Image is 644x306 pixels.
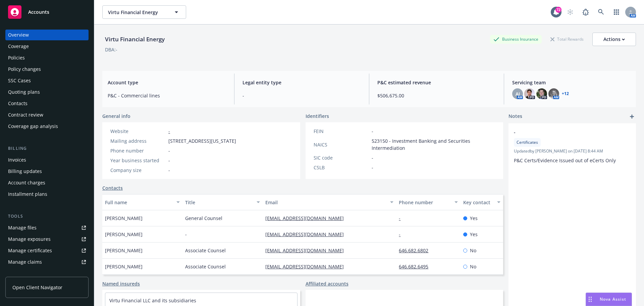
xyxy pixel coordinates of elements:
span: Yes [470,215,478,222]
div: Total Rewards [547,35,587,43]
div: Full name [105,199,172,206]
span: Virtu Financial Energy [108,9,166,16]
a: Manage files [5,222,89,233]
div: Phone number [399,199,450,206]
a: Contacts [5,98,89,109]
div: 72 [555,7,561,13]
div: Email [265,199,386,206]
div: -CertificatesUpdatedby [PERSON_NAME] on [DATE] 8:44 AMP&C Certs/Evidence Issued out of eCerts Only [508,123,636,169]
a: [EMAIL_ADDRESS][DOMAIN_NAME] [265,247,349,254]
div: Virtu Financial Energy [102,35,167,44]
img: photo [536,88,547,99]
div: NAICS [314,141,369,148]
div: Contract review [8,110,43,120]
a: Coverage gap analysis [5,121,89,132]
span: Accounts [28,9,49,15]
span: - [168,157,170,164]
a: Contacts [102,184,123,191]
div: SIC code [314,154,369,161]
a: Search [594,5,608,19]
a: Accounts [5,3,89,21]
img: photo [548,88,559,99]
span: Legal entity type [243,79,361,86]
span: Yes [470,231,478,238]
div: Manage claims [8,257,42,267]
a: Report a Bug [579,5,592,19]
div: CSLB [314,164,369,171]
span: No [470,263,476,270]
span: Identifiers [306,113,329,120]
div: Website [110,128,166,135]
div: Coverage gap analysis [8,121,58,132]
span: - [168,167,170,174]
a: Manage BORs [5,268,89,279]
a: [EMAIL_ADDRESS][DOMAIN_NAME] [265,231,349,237]
div: Billing updates [8,166,42,177]
span: - [243,92,361,99]
div: Account charges [8,177,45,188]
div: Policies [8,52,25,63]
button: Phone number [396,194,460,210]
a: 646.682.6495 [399,263,434,270]
div: Phone number [110,147,166,154]
a: Switch app [610,5,623,19]
span: - [514,129,613,136]
span: [STREET_ADDRESS][US_STATE] [168,137,236,144]
span: P&C - Commercial lines [108,92,226,99]
span: AJ [516,90,520,97]
span: Nova Assist [600,296,626,302]
span: - [372,164,373,171]
div: Overview [8,30,29,40]
span: Servicing team [512,79,631,86]
span: General info [102,113,130,120]
a: SSC Cases [5,75,89,86]
div: Manage files [8,222,37,233]
a: Policy changes [5,64,89,75]
span: 523150 - Investment Banking and Securities Intermediation [372,137,495,151]
span: [PERSON_NAME] [105,231,143,238]
div: Coverage [8,41,29,52]
div: Manage exposures [8,234,51,245]
span: Open Client Navigator [12,284,62,291]
a: Billing updates [5,166,89,177]
div: Manage BORs [8,268,40,279]
span: - [185,231,187,238]
span: - [168,147,170,154]
span: [PERSON_NAME] [105,247,143,254]
div: Tools [5,213,89,220]
a: Manage certificates [5,245,89,256]
span: General Counsel [185,215,222,222]
button: Nova Assist [586,293,632,306]
a: Quoting plans [5,87,89,97]
div: Year business started [110,157,166,164]
div: Installment plans [8,189,47,200]
a: [EMAIL_ADDRESS][DOMAIN_NAME] [265,215,349,221]
a: 646.682.6802 [399,247,434,254]
a: add [628,113,636,121]
div: Invoices [8,155,26,165]
a: - [399,231,406,237]
button: Email [263,194,396,210]
span: Account type [108,79,226,86]
a: Virtu Financial LLC and its subsidiaries [109,297,196,304]
a: +12 [562,92,569,96]
span: Updated by [PERSON_NAME] on [DATE] 8:44 AM [514,148,631,154]
img: photo [524,88,535,99]
span: $506,675.00 [377,92,496,99]
span: Notes [508,113,522,121]
a: Start snowing [563,5,577,19]
a: Installment plans [5,189,89,200]
a: Account charges [5,177,89,188]
div: Mailing address [110,137,166,144]
div: FEIN [314,128,369,135]
span: - [372,154,373,161]
a: - [399,215,406,221]
a: Overview [5,30,89,40]
a: Manage exposures [5,234,89,245]
button: Key contact [461,194,503,210]
a: Named insureds [102,280,140,287]
span: Certificates [517,139,538,145]
a: Contract review [5,110,89,120]
div: Manage certificates [8,245,52,256]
